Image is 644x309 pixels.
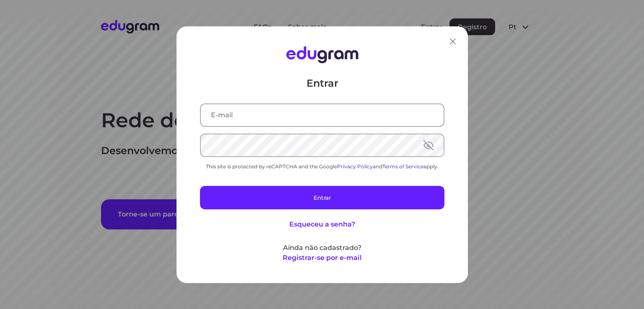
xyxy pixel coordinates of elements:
a: Privacy Policy [337,163,373,169]
div: This site is protected by reCAPTCHA and the Google and apply. [200,163,444,169]
button: Entrar [200,185,444,209]
p: Ainda não cadastrado? [200,242,444,252]
p: Entrar [200,76,444,90]
button: Registrar-se por e-mail [283,252,362,263]
a: Terms of Service [382,163,423,169]
input: E-mail [201,104,444,126]
img: Edugram Logo [286,46,358,63]
button: Esqueceu a senha? [289,219,355,229]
